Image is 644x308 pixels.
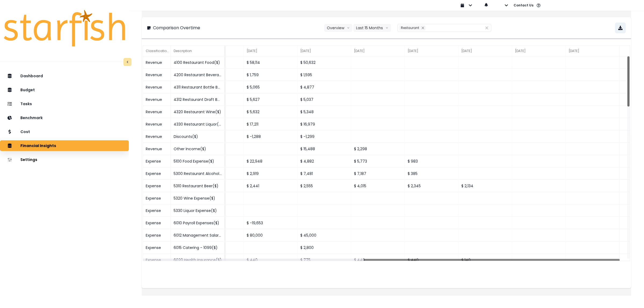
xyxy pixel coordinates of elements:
div: Expense [143,180,171,192]
div: 6010 Payroll Expenses($) [171,217,225,229]
p: Dashboard [20,74,43,78]
div: Description [171,46,225,56]
div: Revenue [143,118,171,130]
div: $ 4,015 [351,180,405,192]
div: Expense [143,167,171,180]
button: Remove [420,25,426,31]
div: 6015 Catering - 1099($) [171,241,225,254]
div: $ 440 [351,254,405,266]
div: Other Income($) [171,143,225,155]
div: 4330 Restaurant Liquor($) [171,118,225,130]
div: [DATE] [298,46,351,56]
div: [DATE] [244,46,298,56]
div: Expense [143,254,171,266]
div: [DATE] [405,46,459,56]
div: $ 4,882 [298,155,351,167]
div: $ 58,114 [244,56,298,69]
div: 5300 Restaurant Alcohol($) [171,167,225,180]
div: $ 983 [405,155,459,167]
div: $ 80,000 [244,229,298,241]
p: Comparison Overtime [153,25,200,31]
p: Benchmark [20,116,43,120]
div: $ 2,555 [298,180,351,192]
svg: arrow down line [386,25,388,31]
div: $ -19,653 [244,217,298,229]
p: Cost [20,130,30,134]
div: $ 775 [298,254,351,266]
div: $ -1,288 [244,130,298,143]
div: $ 7,481 [298,167,351,180]
div: $ 4,877 [298,81,351,93]
div: $ 5,065 [244,81,298,93]
div: Revenue [143,106,171,118]
div: Discounts($) [171,130,225,143]
svg: close [421,26,425,30]
div: 5100 Food Expense($) [171,155,225,167]
div: $ 5,037 [298,93,351,106]
div: [DATE] [566,46,620,56]
div: [DATE] [512,46,566,56]
div: 5320 Wine Expense($) [171,192,225,204]
div: $ 7,187 [351,167,405,180]
div: 4200 Restaurant Beverages($) [171,69,225,81]
div: 6012 Management Salary($) [171,229,225,241]
div: $ 50,632 [298,56,351,69]
div: Classification [143,46,171,56]
div: 4311 Restaurant Bottle Beer($) [171,81,225,93]
div: Expense [143,241,171,254]
div: Restaurant [399,25,426,31]
div: $ 5,632 [244,106,298,118]
p: Tasks [20,102,32,106]
div: $ -1,299 [298,130,351,143]
div: $ 2,919 [244,167,298,180]
div: 5330 Liquor Expense($) [171,204,225,217]
div: Revenue [143,81,171,93]
div: [DATE] [351,46,405,56]
div: $ 440 [405,254,459,266]
div: Expense [143,192,171,204]
div: $ 440 [244,254,298,266]
button: Overviewarrow down line [324,24,352,32]
svg: arrow down line [347,25,350,31]
div: 4320 Restaurant Wine($) [171,106,225,118]
div: Revenue [143,143,171,155]
div: $ 2,134 [459,180,512,192]
div: $ 5,773 [351,155,405,167]
div: $ 45,000 [298,229,351,241]
div: $ 22,948 [244,155,298,167]
button: Clear [485,25,488,31]
div: Revenue [143,69,171,81]
div: Expense [143,155,171,167]
div: $ 2,441 [244,180,298,192]
div: 4312 Restaurant Draft Beer($) [171,93,225,106]
p: Budget [20,88,35,92]
div: Expense [143,217,171,229]
div: $ 16,979 [298,118,351,130]
div: $ 15,488 [298,143,351,155]
div: 5310 Restaurant Beer($) [171,180,225,192]
div: $ 2,800 [298,241,351,254]
div: $ 140 [459,254,512,266]
div: Expense [143,229,171,241]
div: [DATE] [459,46,512,56]
div: Revenue [143,93,171,106]
div: $ 2,345 [405,180,459,192]
div: Revenue [143,130,171,143]
button: Last 15 Monthsarrow down line [353,24,391,32]
div: 4100 Restaurant Food($) [171,56,225,69]
div: Expense [143,204,171,217]
div: $ 1,759 [244,69,298,81]
span: Restaurant [401,25,419,30]
div: $ 5,627 [244,93,298,106]
svg: close [485,26,488,30]
div: 6020 Health Insurance($) [171,254,225,266]
div: $ 1,595 [298,69,351,81]
div: $ 385 [405,167,459,180]
div: $ 2,298 [351,143,405,155]
div: Revenue [143,56,171,69]
div: $ 5,348 [298,106,351,118]
div: $ 17,211 [244,118,298,130]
